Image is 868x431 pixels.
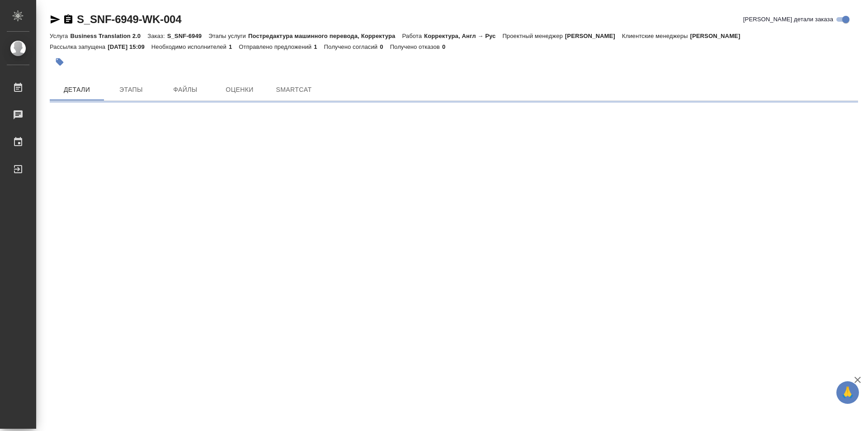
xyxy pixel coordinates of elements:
[164,84,207,95] span: Файлы
[424,33,502,39] p: Корректура, Англ → Рус
[109,84,153,95] span: Этапы
[151,43,229,50] p: Необходимо исполнителей
[743,15,833,24] span: [PERSON_NAME] детали заказа
[50,52,70,72] button: Добавить тэг
[50,33,70,39] p: Услуга
[167,33,209,39] p: S_SNF-6949
[390,43,442,50] p: Получено отказов
[70,33,147,39] p: Business Translation 2.0
[218,84,261,95] span: Оценки
[314,43,324,50] p: 1
[50,43,108,50] p: Рассылка запущена
[248,33,402,39] p: Постредактура машинного перевода, Корректура
[63,14,74,25] button: Скопировать ссылку
[147,33,167,39] p: Заказ:
[272,84,316,95] span: SmartCat
[565,33,622,39] p: [PERSON_NAME]
[239,43,314,50] p: Отправлено предложений
[442,43,452,50] p: 0
[690,33,747,39] p: [PERSON_NAME]
[324,43,380,50] p: Получено согласий
[77,13,181,25] a: S_SNF-6949-WK-004
[840,383,855,402] span: 🙏
[229,43,239,50] p: 1
[55,84,99,95] span: Детали
[380,43,390,50] p: 0
[50,14,61,25] button: Скопировать ссылку для ЯМессенджера
[622,33,690,39] p: Клиентские менеджеры
[402,33,424,39] p: Работа
[208,33,248,39] p: Этапы услуги
[108,43,151,50] p: [DATE] 15:09
[836,381,859,404] button: 🙏
[502,33,565,39] p: Проектный менеджер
